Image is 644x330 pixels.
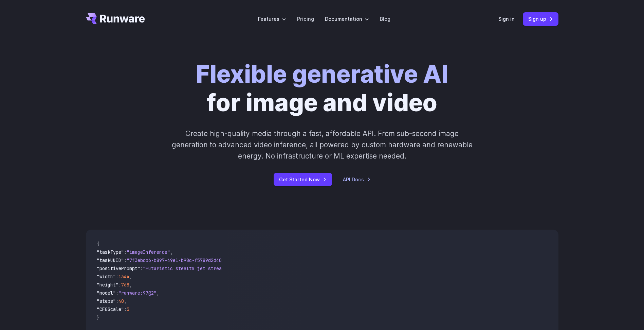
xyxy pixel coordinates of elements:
[118,290,157,296] span: "runware:97@2"
[498,15,515,23] a: Sign in
[116,274,118,280] span: :
[171,128,473,162] p: Create high-quality media through a fast, affordable API. From sub-second image generation to adv...
[121,282,129,288] span: 768
[124,257,127,263] span: :
[97,257,124,263] span: "taskUUID"
[97,306,124,312] span: "CFGScale"
[97,265,140,271] span: "positivePrompt"
[118,282,121,288] span: :
[97,282,118,288] span: "height"
[97,249,124,255] span: "taskType"
[127,249,170,255] span: "imageInference"
[97,274,116,280] span: "width"
[258,15,286,23] label: Features
[86,13,145,24] a: Go to /
[143,265,390,271] span: "Futuristic stealth jet streaking through a neon-lit cityscape with glowing purple exhaust"
[325,15,369,23] label: Documentation
[97,290,116,296] span: "model"
[116,298,118,304] span: :
[523,12,558,26] a: Sign up
[118,274,129,280] span: 1344
[124,298,127,304] span: ,
[124,249,127,255] span: :
[129,282,132,288] span: ,
[170,249,173,255] span: ,
[380,15,390,23] a: Blog
[127,257,230,263] span: "7f3ebcb6-b897-49e1-b98c-f5789d2d40d7"
[97,314,99,320] span: }
[196,60,448,88] strong: Flexible generative AI
[274,173,332,186] a: Get Started Now
[129,274,132,280] span: ,
[196,60,448,117] h1: for image and video
[116,290,118,296] span: :
[97,298,116,304] span: "steps"
[343,176,371,183] a: API Docs
[124,306,127,312] span: :
[140,265,143,271] span: :
[127,306,129,312] span: 5
[157,290,159,296] span: ,
[118,298,124,304] span: 40
[297,15,314,23] a: Pricing
[97,241,99,247] span: {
